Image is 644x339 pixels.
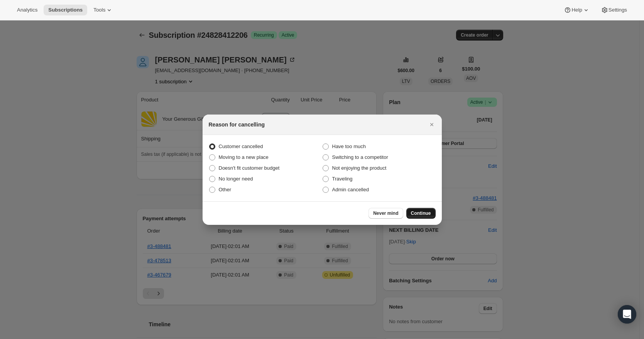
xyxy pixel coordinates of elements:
[17,7,37,13] span: Analytics
[93,7,105,13] span: Tools
[89,5,118,15] button: Tools
[332,165,387,171] span: Not enjoying the product
[219,143,263,149] span: Customer cancelled
[219,165,280,171] span: Doesn't fit customer budget
[332,154,388,160] span: Switching to a competitor
[219,176,253,182] span: No longer need
[368,208,403,219] button: Never mind
[332,176,353,182] span: Traveling
[332,187,369,192] span: Admin cancelled
[406,208,436,219] button: Continue
[411,210,431,216] span: Continue
[219,187,232,192] span: Other
[209,121,265,128] h2: Reason for cancelling
[559,5,594,15] button: Help
[571,7,582,13] span: Help
[618,305,636,324] div: Open Intercom Messenger
[609,7,627,13] span: Settings
[373,210,398,216] span: Never mind
[48,7,83,13] span: Subscriptions
[219,154,269,160] span: Moving to a new place
[44,5,87,15] button: Subscriptions
[426,119,437,130] button: Close
[596,5,632,15] button: Settings
[332,143,366,149] span: Have too much
[12,5,42,15] button: Analytics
